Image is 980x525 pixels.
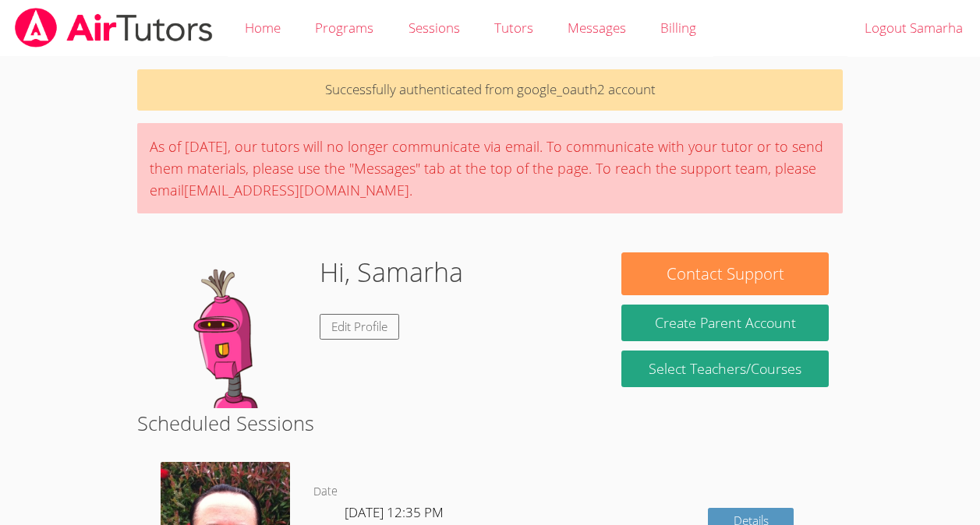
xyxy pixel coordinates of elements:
h1: Hi, Samarha [320,252,463,292]
a: Edit Profile [320,314,399,340]
button: Contact Support [621,252,828,295]
a: Select Teachers/Courses [621,351,828,387]
span: [DATE] 12:35 PM [345,503,444,521]
div: As of [DATE], our tutors will no longer communicate via email. To communicate with your tutor or ... [137,123,843,213]
span: Messages [568,19,626,37]
img: default.png [151,252,307,408]
p: Successfully authenticated from google_oauth2 account [137,69,843,111]
dt: Date [313,482,338,502]
img: airtutors_banner-c4298cdbf04f3fff15de1276eac7730deb9818008684d7c2e4769d2f7ddbe033.png [13,8,214,48]
button: Create Parent Account [621,305,828,341]
h2: Scheduled Sessions [137,408,843,438]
